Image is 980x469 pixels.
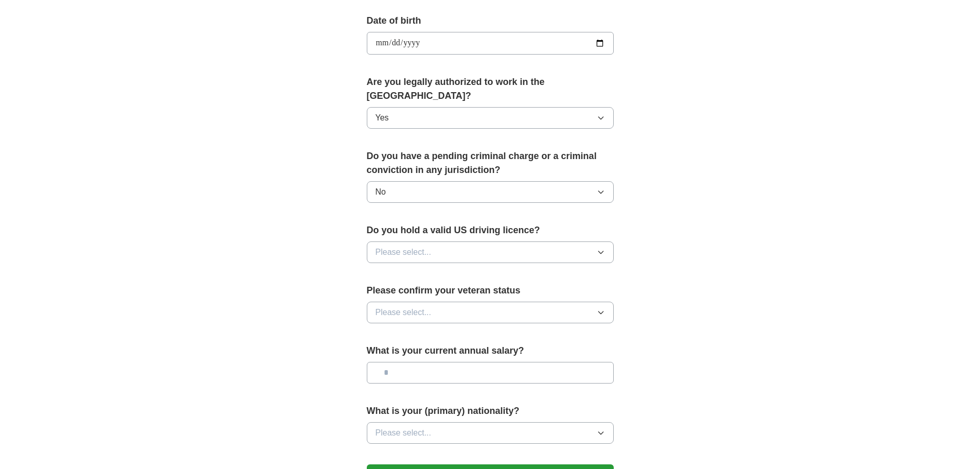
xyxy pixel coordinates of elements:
[367,14,614,28] label: Date of birth
[376,427,432,439] span: Please select...
[376,246,432,258] span: Please select...
[367,404,614,418] label: What is your (primary) nationality?
[367,344,614,358] label: What is your current annual salary?
[376,186,386,198] span: No
[367,284,614,298] label: Please confirm your veteran status
[367,181,614,203] button: No
[367,422,614,444] button: Please select...
[367,107,614,129] button: Yes
[367,223,614,237] label: Do you hold a valid US driving licence?
[367,241,614,263] button: Please select...
[367,149,614,177] label: Do you have a pending criminal charge or a criminal conviction in any jurisdiction?
[376,112,389,124] span: Yes
[376,306,432,319] span: Please select...
[367,302,614,323] button: Please select...
[367,75,614,103] label: Are you legally authorized to work in the [GEOGRAPHIC_DATA]?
